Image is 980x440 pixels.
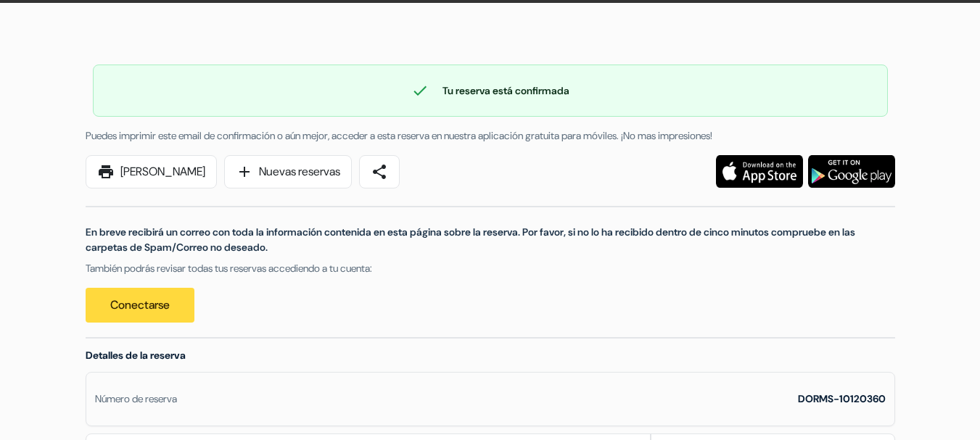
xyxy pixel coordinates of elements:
[798,392,886,405] strong: DORMS-10120360
[95,391,177,407] div: Número de reserva
[97,163,115,180] span: print
[716,155,803,188] img: Descarga la aplicación gratuita
[86,225,895,255] p: En breve recibirá un correo con toda la información contenida en esta página sobre la reserva. Po...
[371,163,388,180] span: share
[94,82,887,99] div: Tu reserva está confirmada
[86,155,217,188] a: print[PERSON_NAME]
[224,155,352,188] a: addNuevas reservas
[236,163,253,180] span: add
[359,155,400,188] a: share
[86,349,186,362] span: Detalles de la reserva
[86,261,895,276] p: También podrás revisar todas tus reservas accediendo a tu cuenta:
[86,288,194,323] a: Conectarse
[808,155,895,188] img: Descarga la aplicación gratuita
[86,129,712,142] span: Puedes imprimir este email de confirmación o aún mejor, acceder a esta reserva en nuestra aplicac...
[411,82,429,99] span: check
